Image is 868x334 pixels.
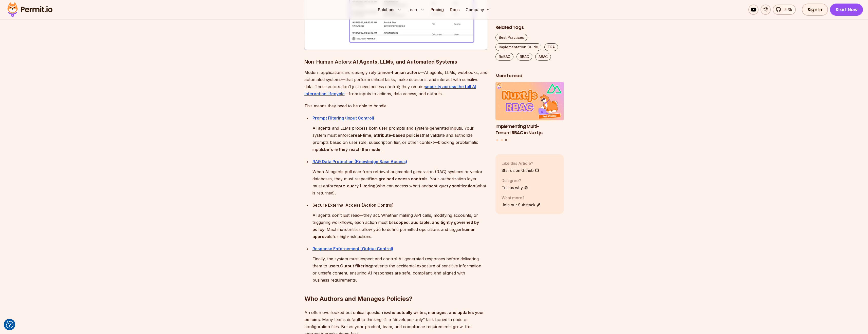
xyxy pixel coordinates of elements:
a: FGA [544,43,558,51]
strong: who actually writes, manages, and updates your policies [304,310,484,322]
button: Go to slide 2 [501,139,503,141]
strong: Secure External Access (Action Control) [312,203,394,208]
button: Go to slide 3 [505,139,507,141]
img: Permit logo [5,1,55,18]
button: Consent Preferences [6,321,13,328]
strong: fine-grained access controls [369,176,428,181]
a: Docs [448,5,461,15]
span: 5.3k [781,7,792,13]
a: ReBAC [495,53,513,61]
h3: Implementing Multi-Tenant RBAC in Nuxt.js [495,123,564,136]
p: Want more? [502,195,541,201]
strong: scoped, auditable, and tightly governed by policy [312,220,479,232]
p: This means they need to be able to handle: [304,102,487,109]
strong: post-query sanitization [429,183,475,188]
strong: Who Authors and Manages Policies? [304,295,413,302]
p: AI agents don’t just read—they act. Whether making API calls, modifying accounts, or triggering w... [312,212,487,240]
button: Learn [405,5,427,15]
strong: Output filtering [340,263,371,268]
a: Pricing [429,5,446,15]
button: Solutions [376,5,403,15]
a: Start Now [830,4,863,16]
strong: pre-query filtering [338,183,375,188]
a: RAG Data Protection (Knowledge Base Access) [312,159,407,164]
a: Sign In [802,4,828,16]
a: Tell us why [502,185,528,191]
div: Posts [495,82,564,142]
h2: More to read [495,73,564,79]
button: Company [464,5,492,15]
a: RBAC [516,53,532,61]
a: Best Practices [495,34,527,41]
a: 5.3k [773,5,796,15]
p: Disagree? [502,178,528,184]
strong: human approvals [312,227,475,239]
a: Star us on Github [502,167,539,173]
a: Join our Substack [502,202,541,208]
h3: Non-Human Actors: [304,58,487,66]
strong: real-time, attribute-based policies [353,133,422,138]
strong: before they reach the model [324,147,381,152]
button: Go to slide 1 [496,139,498,141]
a: Implementation Guide [495,43,541,51]
p: Finally, the system must inspect and control AI-generated responses before delivering them to use... [312,255,487,284]
p: When AI agents pull data from retrieval-augmented generation (RAG) systems or vector databases, t... [312,168,487,197]
strong: AI Agents, LLMs, and Automated Systems [353,59,457,65]
a: security across the full AI interaction lifecycle [304,84,476,96]
strong: non-human actors [383,70,420,75]
p: Modern applications increasingly rely on —AI agents, LLMs, webhooks, and automated systems—that p... [304,69,487,97]
img: Revisit consent button [6,321,13,328]
li: 3 of 3 [495,82,564,136]
p: Like this Article? [502,160,539,166]
a: Prompt Filtering (Input Control) [312,115,374,121]
a: Response Enforcement (Output Control) [312,246,393,251]
a: ABAC [535,53,551,61]
img: Implementing Multi-Tenant RBAC in Nuxt.js [495,82,564,121]
h2: Related Tags [495,24,564,31]
p: AI agents and LLMs process both user prompts and system-generated inputs. Your system must enforc... [312,125,487,153]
